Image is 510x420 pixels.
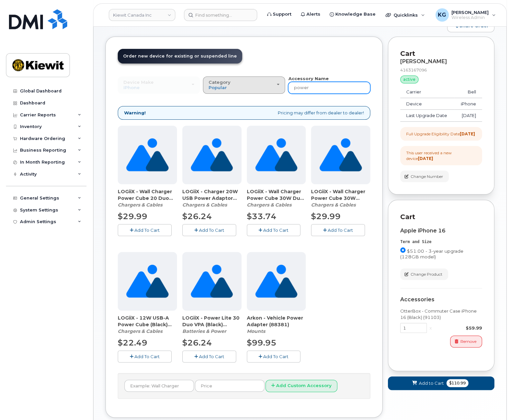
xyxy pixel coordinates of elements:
td: iPhone [454,98,482,110]
button: Change Number [400,171,449,182]
td: Bell [454,86,482,98]
p: Cart [400,212,482,222]
div: Pricing may differ from dealer to dealer! [118,106,370,120]
span: Add To Cart [134,227,160,233]
input: $51.00 - 3-year upgrade (128GB model) [400,247,406,253]
div: Quicklinks [381,8,429,22]
span: Add To Cart [328,227,353,233]
span: LOGiiX - Charger 20W USB Power Adaptor (87914) [182,188,242,202]
span: LOGiiX - Power Lite 30 Duo VPA (Black) (89573) [182,315,242,328]
div: [PERSON_NAME] [400,59,482,65]
div: LOGiiX - Power Lite 30 Duo VPA (Black) (89573) [182,315,242,335]
img: no_image_found-2caef05468ed5679b831cfe6fc140e25e0c280774317ffc20a367ab7fd17291e.png [255,252,297,311]
span: $29.99 [311,211,341,221]
img: no_image_found-2caef05468ed5679b831cfe6fc140e25e0c280774317ffc20a367ab7fd17291e.png [126,126,168,184]
div: 4163167096 [400,67,482,73]
span: $29.99 [118,211,147,221]
button: Add To Cart [247,224,301,236]
em: Chargers & Cables [311,202,356,208]
span: Popular [209,85,227,90]
span: Knowledge Base [335,11,376,18]
span: $22.49 [118,338,147,348]
div: This user received a new device [406,150,476,161]
span: Add to Cart [419,380,444,386]
span: $51.00 - 3-year upgrade (128GB model) [400,248,463,259]
td: [DATE] [454,110,482,122]
input: Find something... [184,9,257,21]
span: Category [209,79,231,85]
button: Add To Cart [118,224,172,236]
a: Kiewit Canada Inc [109,9,175,21]
span: Alerts [306,11,320,18]
img: no_image_found-2caef05468ed5679b831cfe6fc140e25e0c280774317ffc20a367ab7fd17291e.png [126,252,168,311]
button: Add To Cart [247,350,301,362]
span: LOGiiX - 12W USB-A Power Cube (Black) (89572) [118,315,177,328]
button: Category Popular [203,76,285,94]
span: Wireless Admin [451,15,489,20]
button: Add Custom Accessory [265,380,337,392]
div: LOGiiX - Charger 20W USB Power Adaptor (87914) [182,188,242,208]
span: Order new device for existing or suspended line [123,54,237,59]
strong: Warning! [124,110,146,116]
span: $99.95 [247,338,276,348]
button: Add To Cart [182,224,236,236]
img: no_image_found-2caef05468ed5679b831cfe6fc140e25e0c280774317ffc20a367ab7fd17291e.png [191,252,233,311]
span: Change Product [411,271,442,277]
div: Kevin Gregory [431,8,500,22]
div: LOGiiX - 12W USB-A Power Cube (Black) (89572) [118,315,177,335]
em: Batteries & Power [182,328,226,334]
td: Device [400,98,454,110]
a: Support [262,8,296,21]
em: Chargers & Cables [118,328,162,334]
div: Apple iPhone 16 [400,228,482,234]
strong: [DATE] [460,131,475,136]
div: active [400,75,419,83]
div: LOGiiX - Wall Charger Power Cube 20 Duo (88889) [118,188,177,208]
span: Add To Cart [263,227,288,233]
button: Add To Cart [182,350,236,362]
span: Change Number [411,174,443,180]
span: [PERSON_NAME] [451,10,489,15]
div: Full Upgrade Eligibility Date [406,131,475,137]
img: no_image_found-2caef05468ed5679b831cfe6fc140e25e0c280774317ffc20a367ab7fd17291e.png [191,126,233,184]
strong: [DATE] [418,156,433,161]
span: Quicklinks [394,12,418,18]
button: Change Product [400,268,448,280]
span: Add To Cart [263,354,288,359]
span: $26.24 [182,211,212,221]
strong: Accessory Name [288,76,328,81]
button: Add To Cart [311,224,365,236]
span: Add To Cart [199,227,224,233]
td: Carrier [400,86,454,98]
span: LOGiiX - Wall Charger Power Cube 30W (89563) [311,188,370,202]
div: $59.99 [434,325,482,331]
span: LOGiiX - Wall Charger Power Cube 20 Duo (88889) [118,188,177,202]
img: no_image_found-2caef05468ed5679b831cfe6fc140e25e0c280774317ffc20a367ab7fd17291e.png [319,126,362,184]
span: Remove [460,339,476,345]
span: Arkon - Vehicle Power Adapter (88381) [247,315,306,328]
button: Add To Cart [118,350,172,362]
div: Accessories [400,297,482,303]
img: no_image_found-2caef05468ed5679b831cfe6fc140e25e0c280774317ffc20a367ab7fd17291e.png [255,126,297,184]
span: Add To Cart [134,354,160,359]
button: Add to Cart $110.99 [388,376,494,390]
span: $110.99 [446,379,468,387]
td: Last Upgrade Date [400,110,454,122]
button: Remove [450,336,482,347]
p: Cart [400,49,482,59]
iframe: Messenger Launcher [481,391,505,415]
div: Arkon - Vehicle Power Adapter (88381) [247,315,306,335]
span: Support [273,11,291,18]
div: OtterBox - Commuter Case iPhone 16 (Black) (91103) [400,308,482,320]
a: Alerts [296,8,325,21]
span: LOGiiX - Wall Charger Power Cube 30W Duo (89564) [247,188,306,202]
div: x [427,325,434,331]
div: LOGiiX - Wall Charger Power Cube 30W (89563) [311,188,370,208]
input: Price [195,380,264,392]
em: Chargers & Cables [247,202,291,208]
em: Mounts [247,328,265,334]
div: LOGiiX - Wall Charger Power Cube 30W Duo (89564) [247,188,306,208]
span: KG [438,11,446,19]
input: Example: Wall Charger [124,380,194,392]
em: Chargers & Cables [118,202,162,208]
